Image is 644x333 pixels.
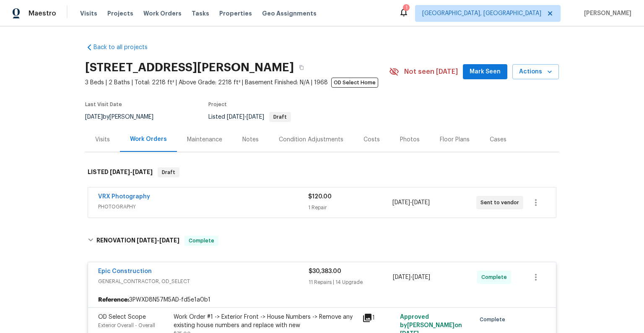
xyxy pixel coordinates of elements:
[512,64,559,80] button: Actions
[98,323,155,328] span: Exterior Overall - Overall
[247,114,264,120] span: [DATE]
[85,112,164,122] div: by [PERSON_NAME]
[98,296,129,304] b: Reference:
[364,135,380,144] div: Costs
[88,292,556,307] div: 3PWXD8N57M5AD-fd5e1a0b1
[480,198,522,207] span: Sent to vendor
[308,203,392,212] div: 1 Repair
[85,159,559,186] div: LISTED [DATE]-[DATE]Draft
[308,194,332,200] span: $120.00
[98,194,150,200] a: VRX Photography
[331,78,378,88] span: OD Select Home
[80,9,97,18] span: Visits
[187,135,222,144] div: Maintenance
[422,9,541,18] span: [GEOGRAPHIC_DATA], [GEOGRAPHIC_DATA]
[405,3,408,12] div: 1
[143,9,182,18] span: Work Orders
[279,135,343,144] div: Condition Adjustments
[96,236,179,246] h6: RENOVATION
[470,67,501,77] span: Mark Seen
[85,78,389,87] span: 3 Beds | 2 Baths | Total: 2218 ft² | Above Grade: 2218 ft² | Basement Finished: N/A | 1968
[98,314,146,320] span: OD Select Scope
[242,135,259,144] div: Notes
[98,277,309,286] span: GENERAL_CONTRACTOR, OD_SELECT
[392,200,410,206] span: [DATE]
[132,169,153,175] span: [DATE]
[309,268,341,274] span: $30,383.00
[208,102,227,107] span: Project
[392,198,430,207] span: -
[85,63,294,72] h2: [STREET_ADDRESS][PERSON_NAME]
[137,237,179,243] span: -
[110,169,153,175] span: -
[362,313,395,323] div: 1
[85,114,103,120] span: [DATE]
[480,315,509,324] span: Complete
[400,135,420,144] div: Photos
[227,114,264,120] span: -
[262,9,317,18] span: Geo Assignments
[85,102,122,107] span: Last Visit Date
[412,200,430,206] span: [DATE]
[208,114,291,120] span: Listed
[88,167,153,177] h6: LISTED
[29,9,56,18] span: Maestro
[159,237,179,243] span: [DATE]
[393,273,430,281] span: -
[227,114,244,120] span: [DATE]
[174,313,357,330] div: Work Order #1 -> Exterior Front -> House Numbers -> Remove any existing house numbers and replace...
[98,203,308,211] span: PHOTOGRAPHY
[85,43,166,52] a: Back to all projects
[85,227,559,254] div: RENOVATION [DATE]-[DATE]Complete
[110,169,130,175] span: [DATE]
[185,237,218,245] span: Complete
[519,67,552,77] span: Actions
[219,9,252,18] span: Properties
[404,68,458,76] span: Not seen [DATE]
[309,278,393,286] div: 11 Repairs | 14 Upgrade
[130,135,167,143] div: Work Orders
[481,273,510,281] span: Complete
[440,135,470,144] div: Floor Plans
[137,237,157,243] span: [DATE]
[393,274,410,280] span: [DATE]
[490,135,506,144] div: Cases
[98,268,152,274] a: Epic Construction
[107,9,133,18] span: Projects
[192,10,209,16] span: Tasks
[581,9,631,18] span: [PERSON_NAME]
[95,135,110,144] div: Visits
[270,114,290,120] span: Draft
[158,168,179,177] span: Draft
[413,274,430,280] span: [DATE]
[463,64,507,80] button: Mark Seen
[294,60,309,75] button: Copy Address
